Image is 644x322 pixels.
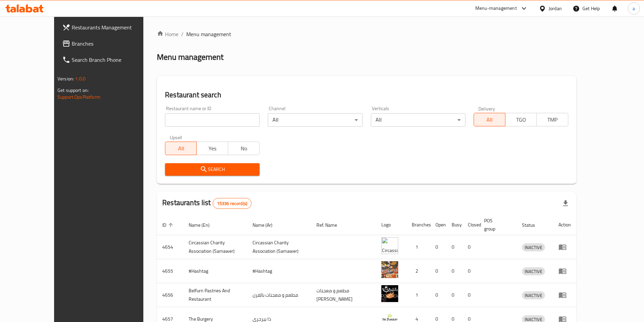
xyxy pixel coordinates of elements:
span: No [231,144,257,153]
div: Menu [558,243,571,251]
span: Ref. Name [316,221,346,229]
a: Restaurants Management [57,19,162,35]
span: Search [170,165,254,174]
td: 0 [430,283,446,307]
div: Total records count [213,198,252,209]
div: Export file [557,195,574,212]
img: Belfurn Pastries And Restaurant [381,285,398,302]
td: #Hashtag [247,259,311,283]
span: All [477,115,503,125]
h2: Restaurant search [165,90,568,100]
td: 0 [462,235,479,259]
span: POS group [484,217,508,233]
th: Busy [446,215,462,235]
td: ​Circassian ​Charity ​Association​ (Samawer) [183,235,247,259]
label: Upsell [170,135,182,140]
td: 2 [406,259,430,283]
td: ​Circassian ​Charity ​Association​ (Samawer) [247,235,311,259]
span: 15336 record(s) [213,200,251,207]
td: #Hashtag [183,259,247,283]
h2: Restaurants list [162,198,252,209]
span: TGO [508,115,534,125]
td: 0 [462,283,479,307]
span: a [633,5,635,12]
td: 0 [430,235,446,259]
button: TGO [505,113,537,126]
span: INACTIVE [522,244,545,251]
th: Open [430,215,446,235]
th: Closed [462,215,479,235]
nav: breadcrumb [157,30,576,38]
span: Restaurants Management [72,23,156,31]
span: TMP [540,115,566,125]
span: Version: [57,74,74,83]
td: 1 [406,235,430,259]
td: 0 [446,283,462,307]
li: / [181,30,184,38]
div: All [371,113,466,127]
a: Branches [57,35,162,52]
td: 4654 [157,235,183,259]
td: Belfurn Pastries And Restaurant [183,283,247,307]
span: ID [162,221,175,229]
th: Action [553,215,576,235]
span: Yes [199,144,225,153]
span: Get support on: [57,86,89,95]
button: Search [165,163,260,176]
button: All [474,113,505,126]
div: Menu [558,267,571,275]
a: Search Branch Phone [57,52,162,68]
td: مطعم و معجنات [PERSON_NAME] [311,283,376,307]
td: 0 [430,259,446,283]
td: مطعم و معجنات بالفرن [247,283,311,307]
label: Delivery [478,106,495,111]
img: ​Circassian ​Charity ​Association​ (Samawer) [381,237,398,254]
span: Name (Ar) [253,221,281,229]
button: TMP [536,113,568,126]
span: All [168,144,194,153]
button: All [165,142,197,155]
span: Menu management [186,30,231,38]
span: Branches [72,40,156,48]
div: INACTIVE [522,291,545,299]
td: 4655 [157,259,183,283]
div: INACTIVE [522,243,545,251]
button: Yes [196,142,228,155]
span: Name (En) [189,221,218,229]
th: Branches [406,215,430,235]
span: Status [522,221,544,229]
button: No [228,142,260,155]
img: #Hashtag [381,261,398,278]
input: Search for restaurant name or ID.. [165,113,260,127]
div: Menu-management [475,4,517,13]
a: Home [157,30,178,38]
td: 0 [446,235,462,259]
div: INACTIVE [522,267,545,275]
td: 0 [462,259,479,283]
td: 4656 [157,283,183,307]
th: Logo [376,215,406,235]
div: Menu [558,291,571,299]
span: Search Branch Phone [72,56,156,64]
span: 1.0.0 [75,74,86,83]
td: 1 [406,283,430,307]
span: INACTIVE [522,292,545,299]
a: Support.OpsPlatform [57,93,100,101]
h2: Menu management [157,52,223,63]
div: Jordan [549,5,562,12]
span: INACTIVE [522,268,545,275]
td: 0 [446,259,462,283]
div: All [268,113,362,127]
